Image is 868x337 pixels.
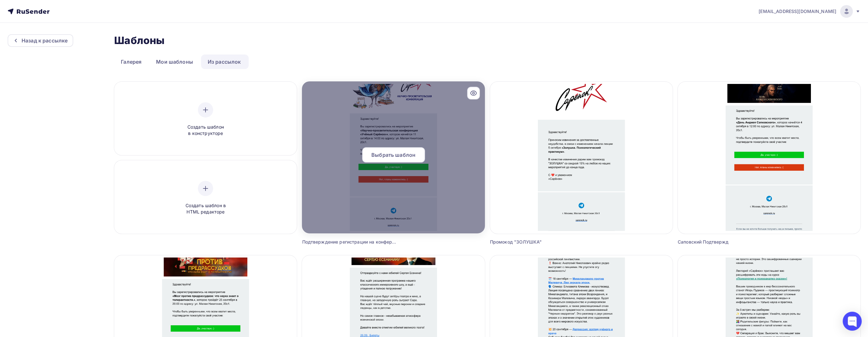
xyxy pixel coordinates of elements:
a: Мои шаблоны [149,54,200,69]
div: Саповский Подтвержд [678,239,773,245]
div: Назад к рассылке [22,37,68,44]
a: [EMAIL_ADDRESS][DOMAIN_NAME] [759,5,860,18]
a: Из рассылок [201,54,248,69]
span: [EMAIL_ADDRESS][DOMAIN_NAME] [759,8,836,15]
a: Галерея [114,54,148,69]
span: Создать шаблон в HTML редакторе [175,202,236,215]
div: Подтверждение регистрации на конференцию [302,239,397,245]
span: Создать шаблон в конструкторе [175,124,236,137]
span: Выбрать шаблон [371,151,415,159]
div: Промокод "ЗОЛУШКА" [490,239,585,245]
h2: Шаблоны [114,34,165,47]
